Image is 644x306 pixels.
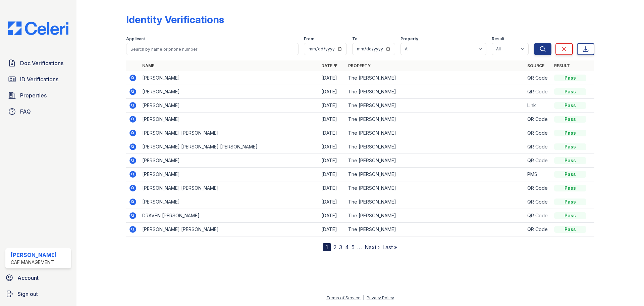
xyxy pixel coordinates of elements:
[326,295,361,300] a: Terms of Service
[554,102,586,109] div: Pass
[525,126,551,140] td: QR Code
[304,36,314,42] label: From
[3,271,74,285] a: Account
[554,63,570,68] a: Result
[140,99,319,113] td: [PERSON_NAME]
[3,287,74,301] a: Sign out
[554,185,586,191] div: Pass
[339,244,342,251] a: 3
[333,244,336,251] a: 2
[554,130,586,136] div: Pass
[345,181,525,195] td: The [PERSON_NAME]
[345,168,525,181] td: The [PERSON_NAME]
[126,36,145,42] label: Applicant
[319,126,345,140] td: [DATE]
[400,36,418,42] label: Property
[319,195,345,209] td: [DATE]
[126,43,299,55] input: Search by name or phone number
[352,244,355,251] a: 5
[525,209,551,223] td: QR Code
[554,143,586,150] div: Pass
[345,244,349,251] a: 4
[319,71,345,85] td: [DATE]
[525,140,551,154] td: QR Code
[363,295,364,300] div: |
[345,85,525,99] td: The [PERSON_NAME]
[348,63,371,68] a: Property
[20,59,63,67] span: Doc Verifications
[5,56,71,70] a: Doc Verifications
[140,154,319,168] td: [PERSON_NAME]
[525,181,551,195] td: QR Code
[357,243,362,251] span: …
[140,181,319,195] td: [PERSON_NAME] [PERSON_NAME]
[525,195,551,209] td: QR Code
[345,113,525,126] td: The [PERSON_NAME]
[140,71,319,85] td: [PERSON_NAME]
[345,154,525,168] td: The [PERSON_NAME]
[367,295,394,300] a: Privacy Policy
[3,21,74,35] img: CE_Logo_Blue-a8612792a0a2168367f1c8372b55b34899dd931a85d93a1a3d3e32e68fde9ad4.png
[140,168,319,181] td: [PERSON_NAME]
[140,209,319,223] td: DRAVEN [PERSON_NAME]
[525,113,551,126] td: QR Code
[525,99,551,113] td: Link
[554,75,586,81] div: Pass
[345,126,525,140] td: The [PERSON_NAME]
[525,85,551,99] td: QR Code
[11,259,57,266] div: CAF Management
[554,212,586,219] div: Pass
[323,243,331,251] div: 1
[525,168,551,181] td: PMS
[5,105,71,118] a: FAQ
[5,89,71,102] a: Properties
[554,226,586,233] div: Pass
[382,244,397,251] a: Last »
[126,13,224,26] div: Identity Verifications
[319,168,345,181] td: [DATE]
[345,140,525,154] td: The [PERSON_NAME]
[319,181,345,195] td: [DATE]
[554,88,586,95] div: Pass
[5,73,71,86] a: ID Verifications
[319,223,345,236] td: [DATE]
[525,71,551,85] td: QR Code
[319,85,345,99] td: [DATE]
[140,85,319,99] td: [PERSON_NAME]
[365,244,380,251] a: Next ›
[554,157,586,164] div: Pass
[345,195,525,209] td: The [PERSON_NAME]
[492,36,504,42] label: Result
[321,63,337,68] a: Date ▼
[140,113,319,126] td: [PERSON_NAME]
[554,199,586,205] div: Pass
[20,91,47,99] span: Properties
[525,223,551,236] td: QR Code
[319,99,345,113] td: [DATE]
[17,290,38,298] span: Sign out
[140,126,319,140] td: [PERSON_NAME] [PERSON_NAME]
[345,71,525,85] td: The [PERSON_NAME]
[140,140,319,154] td: [PERSON_NAME] [PERSON_NAME] [PERSON_NAME]
[352,36,358,42] label: To
[140,195,319,209] td: [PERSON_NAME]
[142,63,154,68] a: Name
[140,223,319,236] td: [PERSON_NAME] [PERSON_NAME]
[319,113,345,126] td: [DATE]
[525,154,551,168] td: QR Code
[345,99,525,113] td: The [PERSON_NAME]
[554,116,586,123] div: Pass
[20,107,31,116] span: FAQ
[319,154,345,168] td: [DATE]
[319,140,345,154] td: [DATE]
[527,63,544,68] a: Source
[345,223,525,236] td: The [PERSON_NAME]
[11,251,57,259] div: [PERSON_NAME]
[319,209,345,223] td: [DATE]
[20,75,58,83] span: ID Verifications
[554,171,586,178] div: Pass
[345,209,525,223] td: The [PERSON_NAME]
[17,274,39,282] span: Account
